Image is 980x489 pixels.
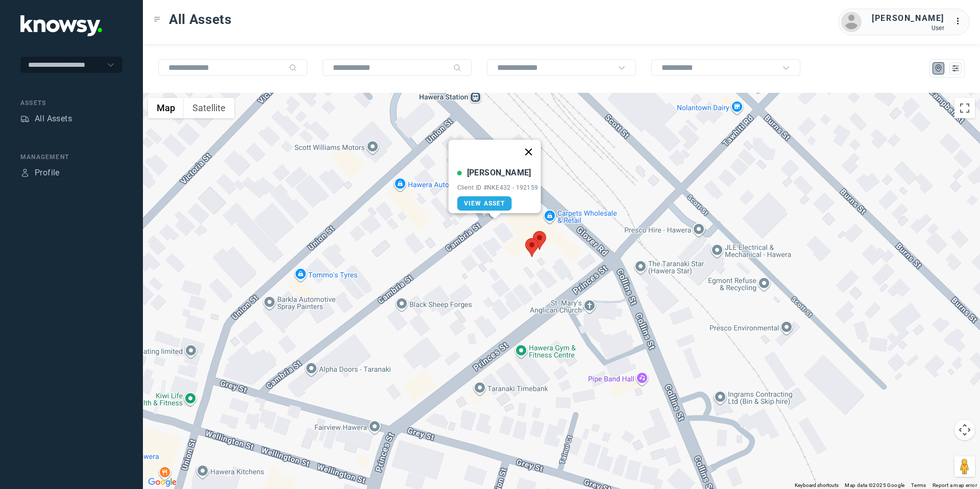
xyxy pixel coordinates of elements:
[933,482,977,488] a: Report a map error
[516,140,541,164] button: Close
[169,10,232,29] span: All Assets
[35,113,72,125] div: All Assets
[872,12,944,24] div: [PERSON_NAME]
[841,12,862,32] img: avatar.png
[795,482,839,489] button: Keyboard shortcuts
[955,17,965,25] tspan: ...
[20,15,102,36] img: Application Logo
[20,168,30,177] div: Profile
[951,64,960,73] div: List
[20,98,122,108] div: Assets
[954,15,967,29] div: :
[453,64,461,72] div: Search
[467,167,531,179] div: [PERSON_NAME]
[954,98,975,118] button: Toggle fullscreen view
[845,482,904,488] span: Map data ©2025 Google
[154,16,161,23] div: Toggle Menu
[954,15,967,28] div: :
[954,420,975,440] button: Map camera controls
[20,114,30,123] div: Assets
[20,152,122,162] div: Management
[145,476,179,489] img: Google
[911,482,926,488] a: Terms (opens in new tab)
[20,167,60,179] a: ProfileProfile
[145,476,179,489] a: Open this area in Google Maps (opens a new window)
[148,98,184,118] button: Show street map
[35,167,60,179] div: Profile
[289,64,297,72] div: Search
[954,456,975,477] button: Drag Pegman onto the map to open Street View
[184,98,234,118] button: Show satellite imagery
[457,184,538,191] div: Client ID #NKE432 - 192159
[872,24,944,32] div: User
[934,64,943,73] div: Map
[464,200,505,207] span: View Asset
[457,196,512,211] a: View Asset
[20,113,72,125] a: AssetsAll Assets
